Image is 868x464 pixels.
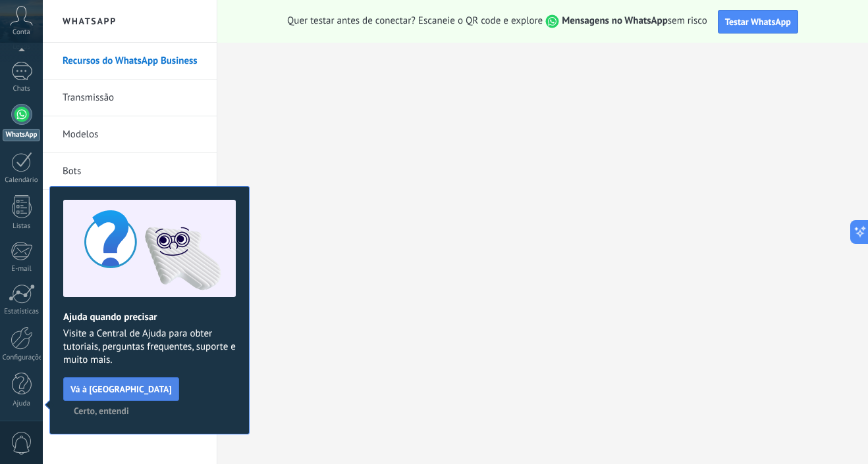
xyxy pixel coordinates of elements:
span: Visite a Central de Ajuda para obter tutoriais, perguntas frequentes, suporte e muito mais. [63,327,236,367]
div: WhatsApp [3,129,40,141]
button: Vá à [GEOGRAPHIC_DATA] [63,377,179,401]
a: Transmissão [63,80,203,116]
li: Transmissão [43,80,217,116]
span: Vá à [GEOGRAPHIC_DATA] [70,384,172,394]
div: Chats [3,85,41,93]
div: Configurações [3,354,41,362]
div: Listas [3,222,41,231]
a: Recursos do WhatsApp Business [63,43,203,80]
a: Modelos [63,116,203,153]
li: Modelos [43,116,217,153]
span: Certo, entendi [74,406,129,415]
a: Bots [63,153,203,190]
h2: Ajuda quando precisar [63,311,236,323]
span: Conta [13,28,30,37]
div: Calendário [3,176,41,185]
span: Quer testar antes de conectar? Escaneie o QR code e explore sem risco [287,14,707,28]
strong: Mensagens no WhatsApp [562,14,668,27]
div: Estatísticas [3,308,41,316]
div: Ajuda [3,400,41,408]
li: Recursos do WhatsApp Business [43,43,217,80]
button: Testar WhatsApp [718,10,798,34]
li: Bots [43,153,217,190]
span: Testar WhatsApp [725,16,791,28]
button: Certo, entendi [68,401,135,421]
div: E-mail [3,265,41,273]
